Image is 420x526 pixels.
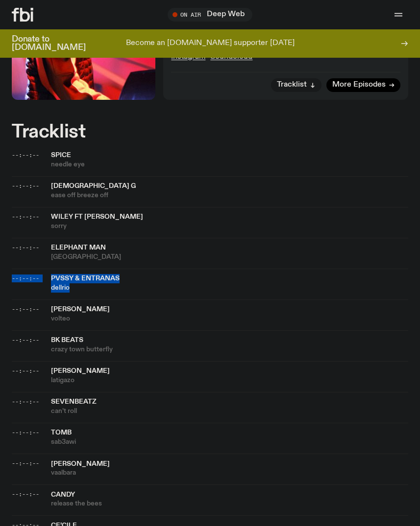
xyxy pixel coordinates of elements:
[12,182,39,190] span: --:--:--
[126,39,295,48] p: Become an [DOMAIN_NAME] supporter [DATE]
[51,337,83,343] span: BK beats
[51,252,408,262] span: [GEOGRAPHIC_DATA]
[12,367,39,375] span: --:--:--
[51,306,110,313] span: [PERSON_NAME]
[51,160,408,169] span: needle eye
[51,398,97,405] span: sevenbeatz
[51,213,143,220] span: wiley ft [PERSON_NAME]
[12,459,39,467] span: --:--:--
[51,407,408,416] span: can’t roll
[12,490,39,498] span: --:--:--
[12,336,39,344] span: --:--:--
[51,314,408,323] span: volteo
[51,183,136,189] span: [DEMOGRAPHIC_DATA] g
[12,274,39,282] span: --:--:--
[51,152,71,159] span: spice
[51,460,110,467] span: [PERSON_NAME]
[51,491,75,498] span: candy
[332,81,386,89] span: More Episodes
[51,244,106,251] span: elephant man
[210,53,252,61] a: Soundcloud
[12,123,408,141] h2: Tracklist
[51,275,120,282] span: PVSSY & entranas
[326,78,400,92] a: More Episodes
[51,345,408,354] span: crazy town butterfly
[51,283,408,293] span: dellrio
[12,151,39,159] span: --:--:--
[51,367,110,374] span: [PERSON_NAME]
[51,376,408,385] span: latigazo
[51,429,72,436] span: tomb
[51,222,408,231] span: sorry
[12,398,39,406] span: --:--:--
[12,213,39,221] span: --:--:--
[12,429,39,436] span: --:--:--
[12,244,39,252] span: --:--:--
[277,81,307,89] span: Tracklist
[51,499,408,508] span: release the bees
[12,35,86,52] h3: Donate to [DOMAIN_NAME]
[51,191,408,200] span: ease off breeze off
[168,8,252,22] button: On AirDeep Web
[271,78,321,92] button: Tracklist
[12,305,39,313] span: --:--:--
[171,53,205,61] a: Instagram
[51,437,408,447] span: sab3awi
[51,468,408,478] span: vaalbara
